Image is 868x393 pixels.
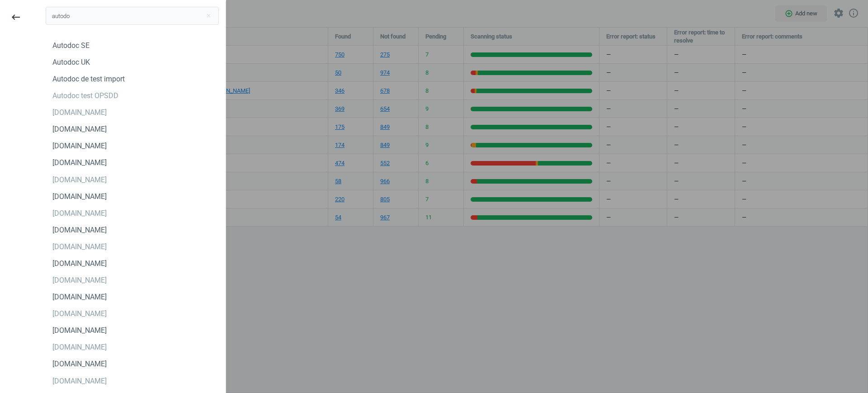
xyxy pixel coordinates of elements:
div: [DOMAIN_NAME] [52,376,107,386]
div: [DOMAIN_NAME] [52,326,107,336]
div: Autodoc de test import [52,74,125,84]
div: [DOMAIN_NAME] [52,192,107,202]
div: [DOMAIN_NAME] [52,292,107,302]
input: Search campaign [46,7,219,25]
div: [DOMAIN_NAME] [52,359,107,369]
div: [DOMAIN_NAME] [52,309,107,319]
button: keyboard_backspace [5,7,26,28]
div: Autodoc SE [52,41,90,51]
div: [DOMAIN_NAME] [52,141,107,151]
div: [DOMAIN_NAME] [52,108,107,118]
i: keyboard_backspace [10,12,21,23]
div: [DOMAIN_NAME] [52,259,107,269]
button: Close [202,12,215,20]
div: [DOMAIN_NAME] [52,208,107,218]
div: Autodoc UK [52,57,90,67]
div: [DOMAIN_NAME] [52,124,107,134]
div: [DOMAIN_NAME] [52,175,107,185]
div: [DOMAIN_NAME] [52,225,107,235]
div: [DOMAIN_NAME] [52,158,107,168]
div: Autodoc test OPSDD [52,91,118,101]
div: [DOMAIN_NAME] [52,242,107,252]
div: [DOMAIN_NAME] [52,275,107,285]
div: [DOMAIN_NAME] [52,342,107,352]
